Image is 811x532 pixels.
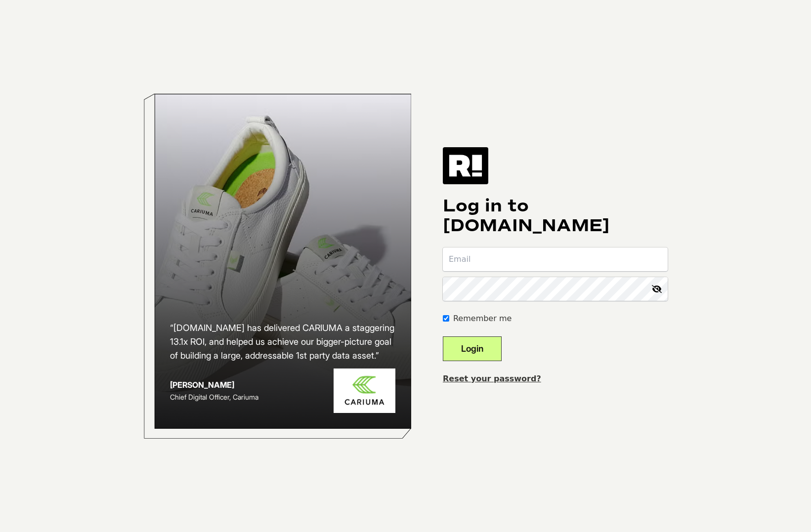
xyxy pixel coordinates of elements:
label: Remember me [453,313,512,325]
h1: Log in to [DOMAIN_NAME] [443,196,668,236]
a: Reset your password? [443,374,541,383]
img: Retention.com [443,147,488,184]
input: Email [443,247,668,271]
img: Cariuma [334,368,395,413]
button: Login [443,336,502,361]
strong: [PERSON_NAME] [170,380,234,390]
span: Chief Digital Officer, Cariuma [170,393,258,401]
h2: “[DOMAIN_NAME] has delivered CARIUMA a staggering 13.1x ROI, and helped us achieve our bigger-pic... [170,321,395,363]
